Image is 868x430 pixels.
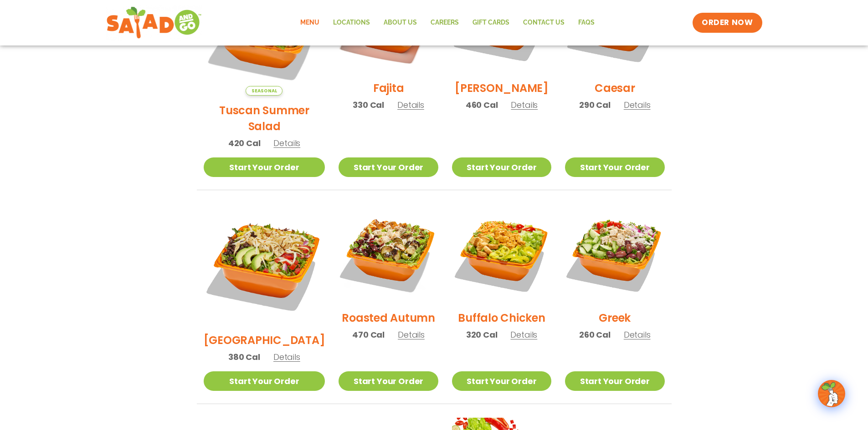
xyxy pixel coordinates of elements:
[339,157,438,177] a: Start Your Order
[565,204,664,303] img: Product photo for Greek Salad
[398,329,425,340] span: Details
[339,204,438,303] img: Product photo for Roasted Autumn Salad
[204,371,325,391] a: Start Your Order
[397,99,424,111] span: Details
[455,80,549,96] h2: [PERSON_NAME]
[458,310,545,326] h2: Buffalo Chicken
[326,12,377,33] a: Locations
[204,102,325,134] h2: Tuscan Summer Salad
[377,12,424,33] a: About Us
[511,99,538,111] span: Details
[204,332,325,348] h2: [GEOGRAPHIC_DATA]
[452,204,551,303] img: Product photo for Buffalo Chicken Salad
[204,157,325,177] a: Start Your Order
[693,13,762,33] a: ORDER NOW
[424,12,466,33] a: Careers
[466,99,498,111] span: 460 Cal
[595,80,635,96] h2: Caesar
[228,137,261,149] span: 420 Cal
[273,137,300,149] span: Details
[466,329,498,341] span: 320 Cal
[293,12,601,33] nav: Menu
[342,310,435,326] h2: Roasted Autumn
[106,5,202,41] img: new-SAG-logo-768×292
[579,329,611,341] span: 260 Cal
[246,86,282,96] span: Seasonal
[353,99,384,111] span: 330 Cal
[452,371,551,391] a: Start Your Order
[819,381,844,406] img: wpChatIcon
[339,371,438,391] a: Start Your Order
[228,351,260,363] span: 380 Cal
[599,310,631,326] h2: Greek
[510,329,537,340] span: Details
[624,329,651,340] span: Details
[273,351,300,363] span: Details
[702,17,753,28] span: ORDER NOW
[571,12,601,33] a: FAQs
[565,371,664,391] a: Start Your Order
[624,99,651,111] span: Details
[579,99,611,111] span: 290 Cal
[204,204,325,325] img: Product photo for BBQ Ranch Salad
[466,12,516,33] a: GIFT CARDS
[516,12,571,33] a: Contact Us
[565,157,664,177] a: Start Your Order
[293,12,326,33] a: Menu
[373,80,404,96] h2: Fajita
[352,329,385,341] span: 470 Cal
[452,157,551,177] a: Start Your Order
